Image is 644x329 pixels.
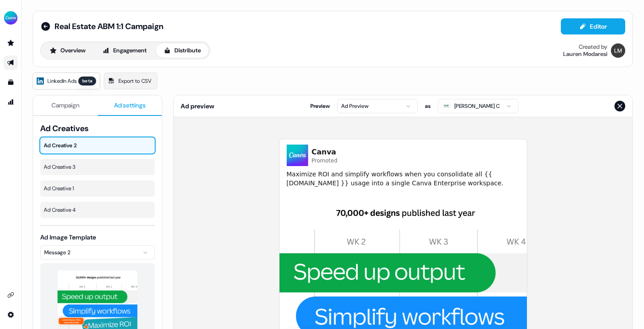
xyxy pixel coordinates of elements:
[78,77,96,85] div: beta
[40,123,155,134] span: Ad Creatives
[561,23,625,32] a: Editor
[312,158,338,164] span: Promoted
[33,73,100,90] a: LinkedIn Adsbeta
[44,141,151,150] span: Ad Creative 2
[114,101,146,110] span: Ad settings
[44,162,151,171] span: Ad Creative 3
[287,170,520,188] span: Maximize ROI and simplify workflows when you consolidate all {{ [DOMAIN_NAME] }} usage into a sin...
[104,73,157,90] a: Export to CSV
[42,43,93,58] button: Overview
[156,43,208,58] button: Distribute
[95,43,154,58] button: Engagement
[611,43,625,58] img: Lauren
[425,102,431,111] span: as
[4,75,18,90] a: Go to templates
[4,56,18,70] a: Go to outbound experience
[312,147,338,158] span: Canva
[181,102,214,111] span: Ad preview
[119,77,152,85] span: Export to CSV
[4,288,18,302] a: Go to integrations
[561,18,625,34] button: Editor
[563,51,607,58] div: Lauren Modaresi
[4,308,18,322] a: Go to integrations
[4,36,18,50] a: Go to prospects
[310,102,330,111] span: Preview
[40,233,96,241] label: Ad Image Template
[51,101,80,110] span: Campaign
[55,21,163,32] span: Real Estate ABM 1:1 Campaign
[47,77,76,85] span: LinkedIn Ads
[579,43,607,51] div: Created by
[4,95,18,109] a: Go to attribution
[614,101,625,111] button: Close preview
[44,205,151,214] span: Ad Creative 4
[44,184,151,193] span: Ad Creative 1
